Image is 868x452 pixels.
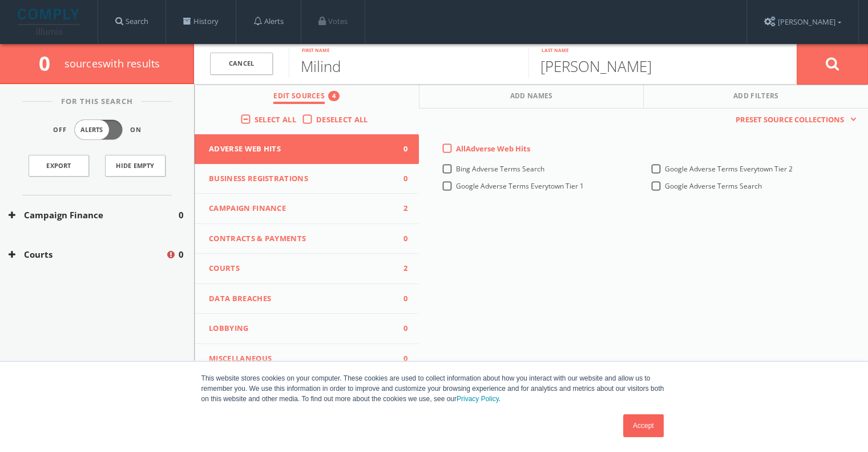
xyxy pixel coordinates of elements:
[64,57,160,70] span: source s with results
[457,395,499,403] a: Privacy Policy
[456,181,584,191] span: Google Adverse Terms Everytown Tier 1
[623,414,664,437] a: Accept
[179,209,184,222] span: 0
[390,323,407,334] span: 0
[209,143,390,155] span: Adverse Web Hits
[328,91,340,101] div: 4
[456,164,544,174] span: Bing Adverse Terms Search
[195,254,419,284] button: Courts2
[390,353,407,365] span: 0
[53,96,142,107] span: For This Search
[195,314,419,344] button: Lobbying0
[644,84,868,109] button: Add Filters
[9,209,179,222] button: Campaign Finance
[209,173,390,185] span: Business Registrations
[195,224,419,254] button: Contracts & Payments0
[390,173,407,185] span: 0
[210,53,273,75] a: Cancel
[390,263,407,274] span: 2
[195,344,419,374] button: Miscellaneous0
[105,155,165,177] button: Hide Empty
[195,284,419,314] button: Data Breaches0
[9,248,165,261] button: Courts
[201,373,667,404] p: This website stores cookies on your computer. These cookies are used to collect information about...
[730,114,850,126] span: Preset Source Collections
[53,125,67,135] span: Off
[29,155,89,177] a: Export
[733,91,779,104] span: Add Filters
[195,164,419,194] button: Business Registrations0
[730,114,857,126] button: Preset Source Collections
[510,91,553,104] span: Add Names
[209,323,390,334] span: Lobbying
[209,353,390,365] span: Miscellaneous
[18,9,82,35] img: illumis
[209,203,390,214] span: Campaign Finance
[179,248,184,261] span: 0
[316,114,368,125] span: Deselect All
[390,293,407,305] span: 0
[130,125,142,135] span: On
[195,84,419,109] button: Edit Sources4
[209,293,390,305] span: Data Breaches
[209,263,390,274] span: Courts
[195,134,419,164] button: Adverse Web Hits0
[390,203,407,214] span: 2
[195,194,419,224] button: Campaign Finance2
[255,114,296,125] span: Select All
[665,181,762,191] span: Google Adverse Terms Search
[390,233,407,245] span: 0
[39,50,60,77] span: 0
[390,143,407,155] span: 0
[456,143,530,154] span: All Adverse Web Hits
[273,91,325,104] span: Edit Sources
[665,164,793,174] span: Google Adverse Terms Everytown Tier 2
[419,84,644,109] button: Add Names
[209,233,390,245] span: Contracts & Payments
